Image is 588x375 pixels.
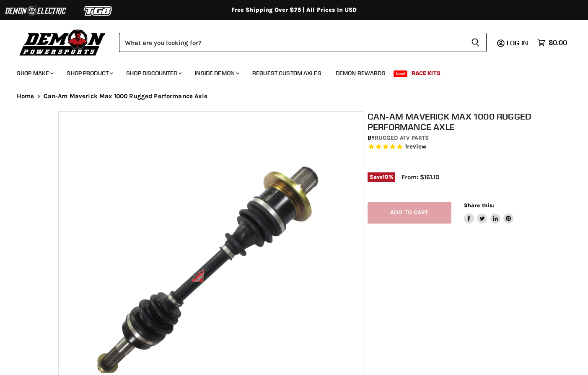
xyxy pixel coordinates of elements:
a: Race Kits [405,65,447,82]
span: New! [394,70,408,77]
a: Demon Rewards [329,65,392,82]
span: Can-Am Maverick Max 1000 Rugged Performance Axle [44,93,207,100]
span: Rated 5.0 out of 5 stars 1 reviews [368,143,534,151]
div: by [368,133,534,143]
span: Log in [507,39,528,47]
a: Rugged ATV Parts [375,134,429,141]
a: Shop Product [60,65,118,82]
aside: Share this: [464,202,514,224]
span: Save % [368,172,395,182]
img: TGB Logo 2 [67,3,130,19]
a: $0.00 [533,36,571,49]
span: 10 [383,174,389,180]
span: 1 reviews [405,143,427,151]
span: review [407,143,427,151]
h1: Can-Am Maverick Max 1000 Rugged Performance Axle [368,111,534,132]
img: Demon Powersports [17,27,109,57]
a: Log in [503,39,533,47]
span: Share this: [464,202,494,208]
ul: Main menu [10,61,565,82]
a: Home [17,93,34,100]
span: $0.00 [549,39,567,47]
a: Inside Demon [189,65,244,82]
img: Demon Electric Logo 2 [4,3,67,19]
button: Search [464,33,487,52]
form: Product [119,33,487,52]
a: Request Custom Axles [246,65,328,82]
span: From: $161.10 [401,173,439,181]
a: Shop Discounted [120,65,187,82]
a: Shop Make [10,65,59,82]
input: Search [119,33,464,52]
